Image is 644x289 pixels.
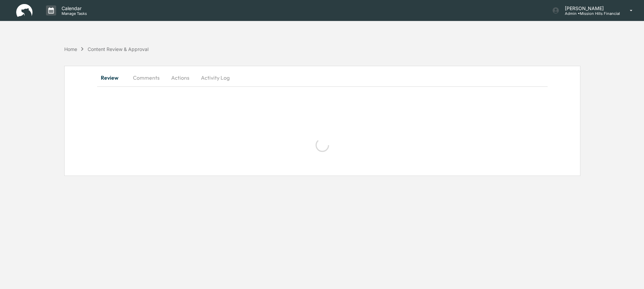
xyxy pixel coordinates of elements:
[56,5,90,11] p: Calendar
[56,11,90,16] p: Manage Tasks
[195,70,235,86] button: Activity Log
[97,70,128,86] button: Review
[128,70,165,86] button: Comments
[559,5,620,11] p: [PERSON_NAME]
[165,70,195,86] button: Actions
[559,11,620,16] p: Admin • Mission Hills Financial
[97,70,548,86] div: secondary tabs example
[64,46,77,52] div: Home
[16,4,32,17] img: logo
[88,46,148,52] div: Content Review & Approval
